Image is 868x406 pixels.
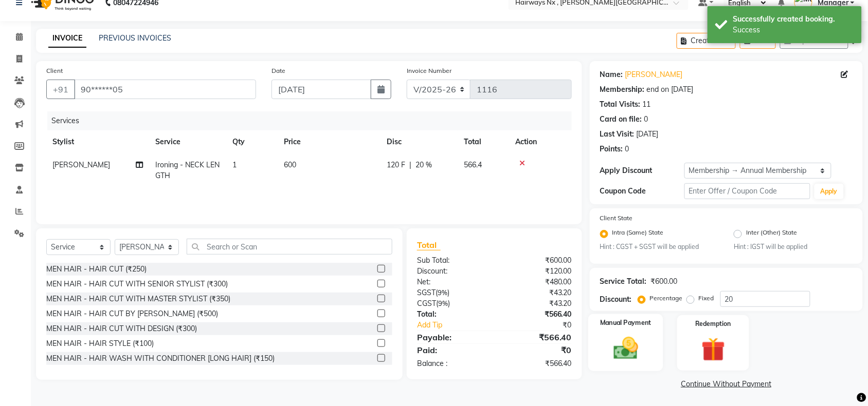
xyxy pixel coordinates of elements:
[409,266,495,277] div: Discount:
[494,277,580,287] div: ₹480.00
[46,308,218,319] div: MEN HAIR - HAIR CUT BY [PERSON_NAME] (₹500)
[409,287,495,298] div: ( )
[494,309,580,320] div: ₹566.40
[677,33,736,49] button: Create New
[733,25,854,35] div: Success
[643,99,651,110] div: 11
[387,160,405,170] span: 120 F
[612,228,664,240] label: Intra (Same) State
[46,66,63,75] label: Client
[509,320,580,331] div: ₹0
[409,320,509,331] a: Add Tip
[494,255,580,266] div: ₹600.00
[232,160,237,169] span: 1
[600,186,684,197] div: Coupon Code
[409,160,411,170] span: |
[509,130,572,153] th: Action
[637,129,659,140] div: [DATE]
[409,255,495,266] div: Sub Total:
[272,66,285,75] label: Date
[606,335,646,363] img: _cash.svg
[415,160,432,170] span: 20 %
[458,130,509,153] th: Total
[46,264,147,275] div: MEN HAIR - HAIR CUT (₹250)
[52,160,110,169] span: [PERSON_NAME]
[644,114,648,125] div: 0
[600,99,641,110] div: Total Visits:
[417,240,441,250] span: Total
[647,84,694,95] div: end on [DATE]
[46,279,228,289] div: MEN HAIR - HAIR CUT WITH SENIOR STYLIST (₹300)
[600,144,623,154] div: Points:
[409,309,495,320] div: Total:
[494,358,580,369] div: ₹566.40
[592,379,861,390] a: Continue Without Payment
[409,331,495,343] div: Payable:
[600,276,647,287] div: Service Total:
[409,277,495,287] div: Net:
[699,294,714,303] label: Fixed
[48,29,86,48] a: INVOICE
[46,294,230,304] div: MEN HAIR - HAIR CUT WITH MASTER STYLIST (₹350)
[494,331,580,343] div: ₹566.40
[600,242,718,252] small: Hint : CGST + SGST will be applied
[651,276,678,287] div: ₹600.00
[600,69,623,80] div: Name:
[47,111,580,130] div: Services
[734,242,852,252] small: Hint : IGST will be applied
[409,344,495,356] div: Paid:
[815,184,844,199] button: Apply
[494,266,580,277] div: ₹120.00
[746,228,797,240] label: Inter (Other) State
[155,160,220,180] span: Ironing - NECK LENGTH
[625,144,629,154] div: 0
[409,358,495,369] div: Balance :
[733,14,854,25] div: Successfully created booking.
[278,130,381,153] th: Price
[409,298,495,309] div: ( )
[494,298,580,309] div: ₹43.20
[600,84,645,95] div: Membership:
[438,288,447,297] span: 9%
[46,353,275,364] div: MEN HAIR - HAIR WASH WITH CONDITIONER [LONG HAIR] (₹150)
[684,183,810,199] input: Enter Offer / Coupon Code
[284,160,296,169] span: 600
[438,299,448,307] span: 9%
[46,130,149,153] th: Stylist
[494,287,580,298] div: ₹43.20
[650,294,683,303] label: Percentage
[74,80,256,99] input: Search by Name/Mobile/Email/Code
[600,319,652,328] label: Manual Payment
[494,344,580,356] div: ₹0
[46,80,75,99] button: +91
[600,129,635,140] div: Last Visit:
[46,338,154,349] div: MEN HAIR - HAIR STYLE (₹100)
[417,288,436,297] span: SGST
[381,130,458,153] th: Disc
[407,66,451,75] label: Invoice Number
[46,323,197,334] div: MEN HAIR - HAIR CUT WITH DESIGN (₹300)
[600,165,684,176] div: Apply Discount
[464,160,482,169] span: 566.4
[600,214,633,223] label: Client State
[187,239,392,255] input: Search or Scan
[625,69,683,80] a: [PERSON_NAME]
[149,130,226,153] th: Service
[99,33,171,43] a: PREVIOUS INVOICES
[696,319,731,328] label: Redemption
[417,299,436,308] span: CGST
[226,130,278,153] th: Qty
[600,114,642,125] div: Card on file:
[694,335,733,364] img: _gift.svg
[600,294,632,305] div: Discount:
